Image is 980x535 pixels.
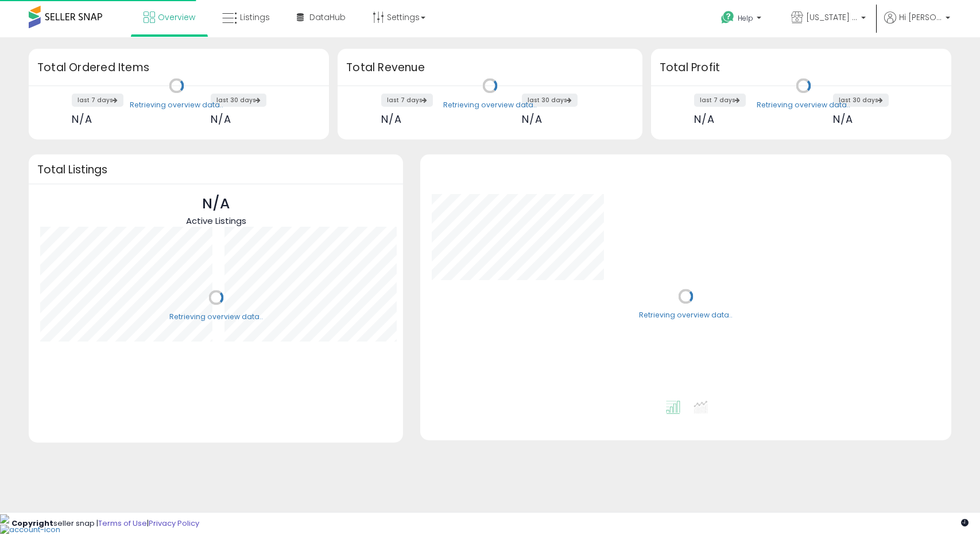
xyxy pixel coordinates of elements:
[884,11,950,37] a: Hi [PERSON_NAME]
[130,100,223,110] div: Retrieving overview data..
[309,11,346,23] span: DataHub
[712,2,773,37] a: Help
[721,10,735,25] i: Get Help
[806,11,858,23] span: [US_STATE] PRIME RETAIL
[738,13,753,23] span: Help
[899,11,942,23] span: Hi [PERSON_NAME]
[443,100,537,110] div: Retrieving overview data..
[639,311,733,321] div: Retrieving overview data..
[169,312,263,322] div: Retrieving overview data..
[757,100,850,110] div: Retrieving overview data..
[158,11,195,23] span: Overview
[240,11,270,23] span: Listings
